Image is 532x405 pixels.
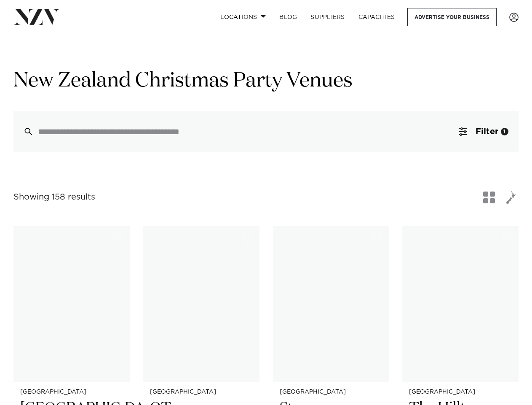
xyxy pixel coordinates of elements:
div: 1 [501,128,508,135]
h1: New Zealand Christmas Party Venues [13,68,519,94]
a: Locations [214,8,273,26]
small: [GEOGRAPHIC_DATA] [280,389,382,395]
button: Filter1 [449,111,519,152]
a: SUPPLIERS [304,8,351,26]
img: nzv-logo.png [13,9,59,24]
div: Showing 158 results [13,191,95,204]
small: [GEOGRAPHIC_DATA] [150,389,253,395]
a: Advertise your business [407,8,497,26]
small: [GEOGRAPHIC_DATA] [409,389,512,395]
a: Capacities [352,8,402,26]
small: [GEOGRAPHIC_DATA] [20,389,123,395]
span: Filter [476,127,498,136]
a: BLOG [273,8,304,26]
